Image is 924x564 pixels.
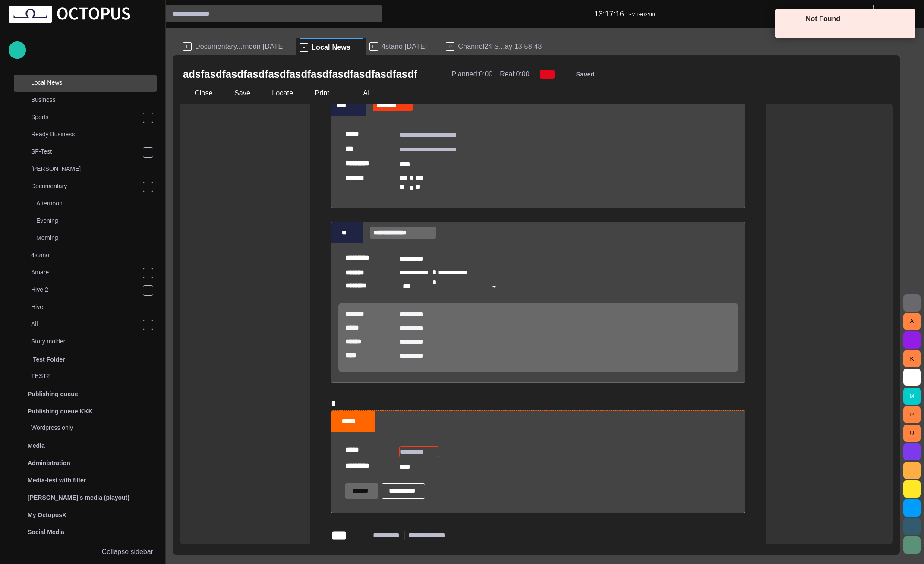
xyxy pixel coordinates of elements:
[31,302,157,311] p: Hive
[31,95,157,104] p: Business
[300,85,344,101] button: Print
[442,38,557,55] div: RChannel24 S...ay 13:58:48
[14,109,157,126] div: Sports
[14,334,157,351] div: Story molder
[903,406,921,423] button: P
[31,147,142,156] p: SF-Test
[903,331,921,349] button: F
[369,42,378,51] p: F
[31,164,157,173] p: [PERSON_NAME]
[31,251,157,259] p: 4stano
[28,390,78,398] p: Publishing queue
[9,472,157,489] div: Media-test with filter
[488,280,500,293] button: Open
[102,547,153,557] p: Collapse sidebar
[14,126,157,144] div: Ready Business
[14,265,157,282] div: Amare
[31,130,157,139] p: Ready Business
[31,268,142,277] p: Amare
[903,350,921,367] button: K
[500,69,530,79] p: Real: 0:00
[14,247,157,265] div: 4stano
[219,85,253,101] button: Save
[452,69,492,79] p: Planned: 0:00
[879,5,919,21] button: SV
[9,489,157,506] div: [PERSON_NAME]'s media (playout)
[14,299,157,316] div: Hive
[14,178,157,247] div: DocumentaryAfternoonEveningMorning
[28,476,86,485] p: Media-test with filter
[446,42,454,51] p: R
[19,213,157,230] div: Evening
[183,42,192,51] p: F
[36,199,157,208] p: Afternoon
[296,38,366,55] div: FLocal News
[180,38,296,55] div: FDocumentary...rnoon [DATE]
[14,316,157,334] div: All
[257,85,296,101] button: Locate
[14,144,157,161] div: SF-Test
[28,441,45,450] p: Media
[903,388,921,405] button: M
[9,6,130,23] img: Octopus News Room
[903,369,921,386] button: L
[195,42,285,51] span: Documentary...rnoon [DATE]
[36,233,157,242] p: Morning
[9,437,157,454] div: Media
[14,282,157,299] div: Hive 2
[31,423,157,432] p: Wordpress only
[9,543,157,561] button: Collapse sidebar
[576,70,595,79] span: Saved
[31,182,142,190] p: Documentary
[31,372,157,380] p: TEST2
[19,195,157,213] div: Afternoon
[14,368,157,385] div: TEST2
[14,420,157,437] div: Wordpress only
[183,67,417,81] h2: adsfasdfasdfasdfasdfasdfasdfasdfasdfasdfasdf
[300,43,308,52] p: F
[36,216,157,225] p: Evening
[28,493,129,502] p: [PERSON_NAME]'s media (playout)
[31,78,157,87] p: Local News
[31,285,142,294] p: Hive 2
[458,42,542,51] span: Channel24 S...ay 13:58:48
[31,337,157,346] p: Story molder
[14,75,157,92] div: Local News
[14,161,157,178] div: [PERSON_NAME]
[19,230,157,247] div: Morning
[28,510,66,519] p: My OctopusX
[806,14,901,24] p: Not Found
[382,42,427,51] span: 4stano [DATE]
[348,85,373,101] button: AI
[366,38,442,55] div: F4stano [DATE]
[594,8,624,19] p: 13:17:16
[312,43,350,52] span: Local News
[28,459,70,467] p: Administration
[31,320,142,328] p: All
[628,11,655,19] p: GMT+02:00
[180,85,216,101] button: Close
[33,355,65,364] p: Test Folder
[28,528,64,536] p: Social Media
[14,92,157,109] div: Business
[31,113,142,121] p: Sports
[9,385,157,403] div: Publishing queue
[903,425,921,442] button: U
[903,313,921,330] button: A
[28,407,93,416] p: Publishing queue KKK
